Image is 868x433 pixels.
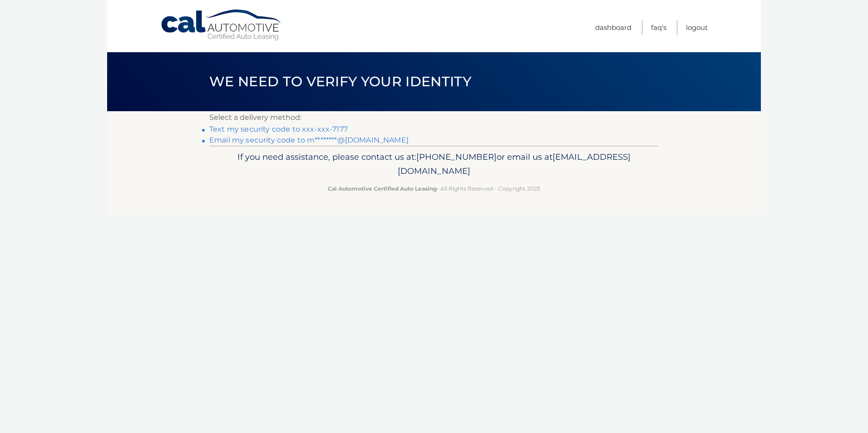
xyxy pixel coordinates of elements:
[209,111,659,124] p: Select a delivery method:
[595,20,631,35] a: Dashboard
[160,9,283,41] a: Cal Automotive
[651,20,666,35] a: FAQ's
[209,125,348,133] a: Text my security code to xxx-xxx-7177
[209,73,471,90] span: We need to verify your identity
[215,184,653,193] p: - All Rights Reserved - Copyright 2025
[215,150,653,179] p: If you need assistance, please contact us at: or email us at
[416,152,497,162] span: [PHONE_NUMBER]
[328,185,437,192] strong: Cal Automotive Certified Auto Leasing
[209,136,409,144] a: Email my security code to m********@[DOMAIN_NAME]
[686,20,708,35] a: Logout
